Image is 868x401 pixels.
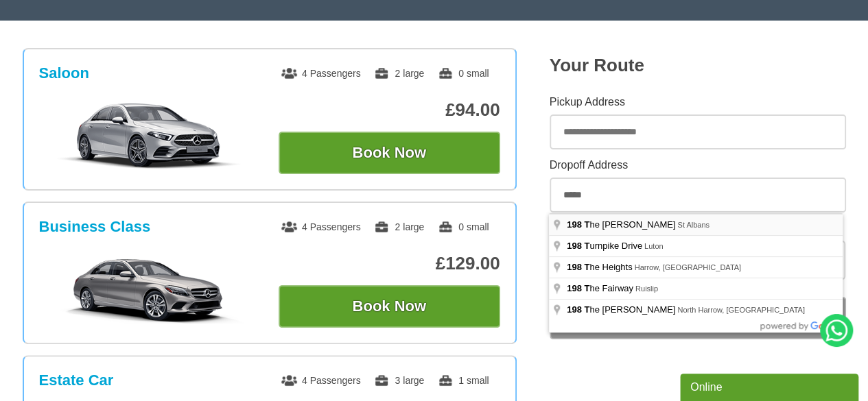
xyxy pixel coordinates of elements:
span: 0 small [438,68,489,79]
span: he [PERSON_NAME] [567,219,677,230]
span: he Fairway [567,283,635,293]
label: Dropoff Address [550,160,846,171]
button: Book Now [279,285,500,328]
span: 4 Passengers [281,375,361,386]
span: North Harrow, [GEOGRAPHIC_DATA] [677,306,804,314]
h2: Your Route [550,55,846,76]
iframe: chat widget [680,371,861,401]
h3: Estate Car [39,372,114,389]
img: Saloon [46,101,253,170]
span: urnpike Drive [567,241,644,251]
span: he Heights [567,262,634,272]
span: 0 small [438,221,489,232]
img: Business Class [46,255,253,324]
h3: Business Class [39,218,151,236]
span: Ruislip [635,284,658,293]
span: T [584,241,589,251]
span: T [584,283,589,293]
span: 2 large [374,68,424,79]
span: 198 [567,262,582,272]
span: T [584,219,589,230]
span: 2 large [374,221,424,232]
span: 3 large [374,375,424,386]
span: 198 [567,304,582,315]
span: 4 Passengers [281,68,361,79]
p: £94.00 [279,99,500,121]
span: T [584,262,589,272]
span: Luton [644,242,664,250]
span: T [584,304,589,315]
span: Harrow, [GEOGRAPHIC_DATA] [634,263,740,271]
span: St Albans [677,221,709,229]
h3: Saloon [39,64,89,82]
p: £129.00 [279,253,500,274]
span: 4 Passengers [281,221,361,232]
label: Pickup Address [550,97,846,108]
span: 198 [567,219,582,230]
span: 1 small [438,375,489,386]
button: Book Now [279,132,500,174]
span: 198 [567,283,582,293]
span: 198 [567,241,582,251]
span: he [PERSON_NAME] [567,304,677,315]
